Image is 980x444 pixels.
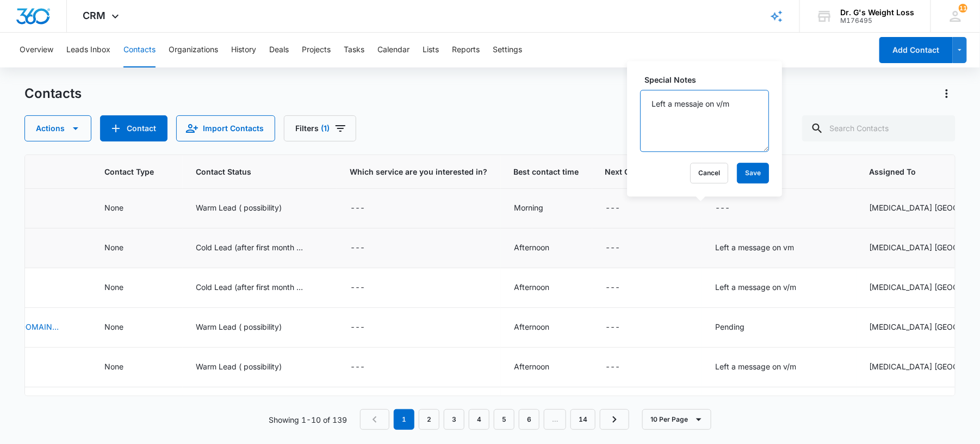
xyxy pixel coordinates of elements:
div: Which service are you interested in? - - Select to Edit Field [350,361,384,374]
a: Page 6 [519,409,539,430]
button: Add Contact [100,115,168,141]
div: None [104,361,123,372]
span: Best contact time [514,166,579,177]
div: Next Contact Date - - Select to Edit Field [605,281,640,294]
div: Special Notes - - Select to Edit Field [715,202,749,215]
a: Page 2 [419,409,439,430]
a: Next Page [600,409,629,430]
div: Contact Status - Cold Lead (after first month no interest) - Select to Edit Field [196,281,324,294]
nav: Pagination [360,409,629,430]
div: Contact Type - None - Select to Edit Field [104,361,143,374]
div: Which service are you interested in? - - Select to Edit Field [350,281,384,294]
div: Left a message on v/m [715,281,796,293]
div: Pending [715,321,745,332]
div: --- [350,321,365,334]
div: Afternoon [514,281,549,293]
h1: Contacts [24,85,82,102]
div: [MEDICAL_DATA] [GEOGRAPHIC_DATA][US_STATE] [870,321,978,332]
div: Special Notes - Pending - Select to Edit Field [715,321,764,334]
button: Overview [20,33,53,67]
button: History [231,33,256,67]
div: None [104,202,123,213]
div: Left a message on vm [715,242,794,253]
label: Special Notes [644,74,773,85]
div: Afternoon [514,242,549,253]
a: Page 4 [469,409,489,430]
span: 11 [959,4,967,13]
button: Save [737,163,769,183]
div: Warm Lead ( possibility) [196,361,282,372]
div: Contact Type - None - Select to Edit Field [104,242,143,255]
div: Contact Status - Warm Lead ( possibility) - Select to Edit Field [196,321,301,334]
div: --- [350,242,365,255]
div: --- [605,281,620,294]
div: Which service are you interested in? - - Select to Edit Field [350,202,384,215]
div: Which service are you interested in? - - Select to Edit Field [350,242,384,255]
div: Contact Status - Warm Lead ( possibility) - Select to Edit Field [196,361,301,374]
div: Warm Lead ( possibility) [196,202,282,213]
div: Left a message on v/m [715,361,796,372]
textarea: Left a messaje on v/m [640,90,769,152]
div: [MEDICAL_DATA] [GEOGRAPHIC_DATA][US_STATE] [870,361,978,372]
button: Import Contacts [176,115,275,141]
div: --- [350,202,365,215]
div: None [104,242,123,253]
div: Afternoon [514,361,549,372]
p: Showing 1-10 of 139 [269,414,347,425]
div: Special Notes - Left a message on v/m - Select to Edit Field [715,281,816,294]
button: 10 Per Page [642,409,711,430]
div: [MEDICAL_DATA] [GEOGRAPHIC_DATA][US_STATE] [870,202,978,213]
button: Filters [284,115,356,141]
div: --- [605,242,620,255]
div: --- [605,321,620,334]
em: 1 [394,409,414,430]
button: Organizations [169,33,218,67]
a: Page 14 [570,409,596,430]
a: Page 5 [494,409,514,430]
button: Add Contact [879,37,953,63]
span: CRM [83,10,106,21]
div: [MEDICAL_DATA] [GEOGRAPHIC_DATA][US_STATE] [870,242,978,253]
div: Next Contact Date - - Select to Edit Field [605,242,640,255]
button: Actions [24,115,91,141]
a: Page 3 [444,409,464,430]
input: Search Contacts [802,115,956,141]
button: Settings [493,33,522,67]
span: (1) [321,125,330,132]
div: --- [350,281,365,294]
div: --- [605,202,620,215]
div: None [104,281,123,293]
button: Tasks [344,33,364,67]
button: Cancel [690,163,728,183]
div: Best contact time - Afternoon - Select to Edit Field [514,242,569,255]
div: Next Contact Date - - Select to Edit Field [605,361,640,374]
div: Best contact time - Afternoon - Select to Edit Field [514,321,569,334]
div: Morning [514,202,543,213]
div: Afternoon [514,321,549,332]
div: Next Contact Date - - Select to Edit Field [605,321,640,334]
div: --- [350,361,365,374]
div: Next Contact Date - - Select to Edit Field [605,202,640,215]
div: Contact Type - None - Select to Edit Field [104,202,143,215]
button: Lists [423,33,439,67]
span: Which service are you interested in? [350,166,488,177]
div: Best contact time - Afternoon - Select to Edit Field [514,281,569,294]
div: Best contact time - Morning - Select to Edit Field [514,202,563,215]
div: Contact Status - Cold Lead (after first month no interest) - Select to Edit Field [196,242,324,255]
button: Leads Inbox [66,33,110,67]
div: Best contact time - Afternoon - Select to Edit Field [514,361,569,374]
div: Contact Status - Warm Lead ( possibility) - Select to Edit Field [196,202,301,215]
div: notifications count [959,4,967,13]
div: --- [605,361,620,374]
button: Contacts [123,33,156,67]
div: Contact Type - None - Select to Edit Field [104,281,143,294]
button: Deals [269,33,289,67]
span: Next Contact Date [605,166,673,177]
div: Warm Lead ( possibility) [196,321,282,332]
div: account name [841,8,915,17]
div: Special Notes - Left a message on vm - Select to Edit Field [715,242,814,255]
button: Reports [452,33,480,67]
button: Projects [302,33,331,67]
div: account id [841,17,915,24]
button: Actions [938,85,956,102]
